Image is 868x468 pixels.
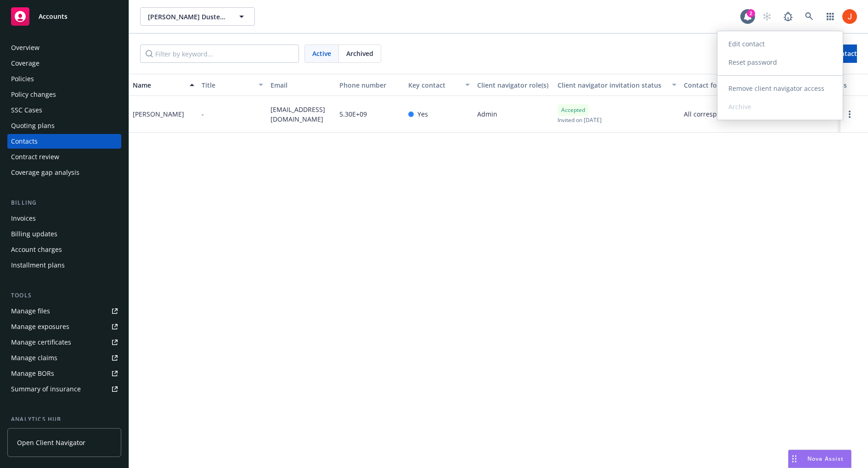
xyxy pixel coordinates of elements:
span: Open Client Navigator [17,438,85,447]
div: Email [271,80,332,90]
div: SSC Cases [11,103,42,117]
button: Contact for [680,74,749,96]
div: Installment plans [11,258,65,273]
div: Analytics hub [7,415,121,424]
a: Contacts [7,134,121,149]
div: Key contact [408,80,460,90]
div: Contract review [11,150,59,164]
button: Client navigator invitation status [554,74,680,96]
span: Accepted [561,106,585,114]
div: Title [202,80,253,90]
div: Phone number [339,80,401,90]
a: Overview [7,40,121,55]
div: Billing [7,198,121,207]
div: Drag to move [789,450,800,468]
span: Accounts [39,13,68,20]
div: Manage claims [11,351,57,365]
div: Manage BORs [11,366,54,381]
a: Manage files [7,304,121,318]
div: Manage certificates [11,335,71,350]
span: Yes [417,109,428,119]
a: Edit contact [717,35,843,53]
a: Policies [7,72,121,86]
div: [PERSON_NAME] [133,109,184,119]
a: Installment plans [7,258,121,273]
div: 2 [747,9,755,17]
div: Client navigator invitation status [558,80,666,90]
span: Archived [346,49,373,58]
span: Nova Assist [807,455,844,462]
div: Policy changes [11,87,56,102]
a: Search [800,7,818,26]
a: Accounts [7,4,121,29]
a: Manage claims [7,351,121,365]
a: Coverage [7,56,121,71]
span: Archive [717,98,843,116]
a: Contract review [7,150,121,164]
a: Account charges [7,242,121,257]
a: Manage BORs [7,366,121,381]
span: - [202,109,204,119]
a: Start snowing [758,7,776,26]
button: Key contact [405,74,473,96]
a: Report a Bug [779,7,797,26]
span: Invited on [DATE] [558,116,602,124]
span: Active [312,49,331,58]
a: SSC Cases [7,103,121,117]
a: Manage certificates [7,335,121,350]
div: Name [133,80,184,90]
button: Client navigator role(s) [473,74,554,96]
div: Account charges [11,242,62,257]
div: Summary of insurance [11,382,81,396]
button: Nova Assist [788,450,851,468]
span: [EMAIL_ADDRESS][DOMAIN_NAME] [271,105,332,124]
div: Invoices [11,211,36,226]
div: Policies [11,72,34,86]
span: Admin [477,109,497,119]
div: Coverage gap analysis [11,165,79,180]
div: Contact for [684,80,735,90]
div: Manage files [11,304,50,318]
a: Remove client navigator access [717,79,843,98]
a: Reset password [717,53,843,72]
a: Switch app [821,7,840,26]
a: Manage exposures [7,319,121,334]
button: Title [198,74,267,96]
img: photo [842,9,857,24]
div: Overview [11,40,39,55]
span: [PERSON_NAME] Dusters, Inc. (Commercial) [148,12,227,22]
div: Coverage [11,56,39,71]
div: Tools [7,291,121,300]
div: Manage exposures [11,319,69,334]
input: Filter by keyword... [140,45,299,63]
div: Client navigator role(s) [477,80,550,90]
a: Quoting plans [7,118,121,133]
div: Contacts [11,134,38,149]
a: Coverage gap analysis [7,165,121,180]
a: Policy changes [7,87,121,102]
button: [PERSON_NAME] Dusters, Inc. (Commercial) [140,7,255,26]
a: Summary of insurance [7,382,121,396]
button: Name [129,74,198,96]
span: 5.30E+09 [339,109,367,119]
a: Billing updates [7,227,121,241]
span: All correspondence [684,109,745,119]
a: Open options [844,109,855,120]
button: Phone number [336,74,405,96]
a: Invoices [7,211,121,226]
div: Billing updates [11,227,57,241]
div: Quoting plans [11,118,55,133]
button: Email [267,74,336,96]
